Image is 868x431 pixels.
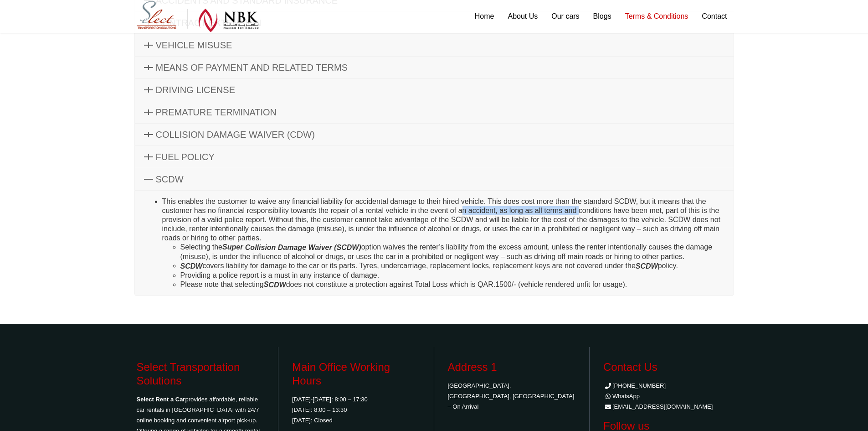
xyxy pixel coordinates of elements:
i: SCDW [180,262,203,270]
a: WhatsApp [603,393,640,400]
a: [GEOGRAPHIC_DATA], [GEOGRAPHIC_DATA], [GEOGRAPHIC_DATA] – On Arrival [448,382,575,410]
em: Super [222,243,243,251]
span: SCDW [156,174,184,184]
i: Collision Damage Waiver (SCDW) [245,244,361,251]
strong: S [264,280,269,288]
a: PREMATURE TERMINATION [135,101,734,123]
span: VEHICLE MISUSE [156,40,232,50]
li: Please note that selecting does not constitute a protection against Total Loss which is QAR.1500/... [180,280,724,290]
a: DRIVING LICENSE [135,79,734,101]
li: [EMAIL_ADDRESS][DOMAIN_NAME] [603,401,732,412]
a: VEHICLE MISUSE [135,34,734,56]
h3: Address 1 [448,360,576,374]
a: MEANS OF PAYMENT AND RELATED TERMS [135,57,734,78]
span: MEANS OF PAYMENT AND RELATED TERMS [156,62,348,73]
h3: Contact Us [603,360,732,374]
strong: Select Rent a Car [137,396,185,403]
li: Selecting the option waives the renter’s liability from the excess amount, unless the renter inte... [180,243,724,261]
a: FUEL POLICY [135,146,734,168]
span: FUEL POLICY [156,152,215,162]
p: [DATE]-[DATE]: 8:00 – 17:30 [DATE]: 8:00 – 13:30 [DATE]: Closed [292,394,420,426]
a: COLLISION DAMAGE WAIVER (CDW) [135,124,734,145]
img: Select Rent a Car [137,1,259,32]
li: Providing a police report is a must in any instance of damage. [180,271,724,280]
i: DW [268,280,286,288]
h3: Main Office Working Hours [292,360,420,388]
span: COLLISION DAMAGE WAIVER (CDW) [156,130,315,140]
a: SCDW [135,168,734,190]
li: This enables the customer to waive any financial liability for accidental damage to their hired v... [162,197,724,289]
h3: Select Transportation Solutions [137,360,265,388]
span: PREMATURE TERMINATION [156,107,277,117]
span: DRIVING LICENSE [156,85,235,95]
a: [PHONE_NUMBER] [603,382,666,389]
li: covers liability for damage to the car or its parts. Tyres, undercarriage, replacement locks, rep... [180,261,724,271]
strong: C [268,280,274,288]
i: SCDW [636,262,658,270]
